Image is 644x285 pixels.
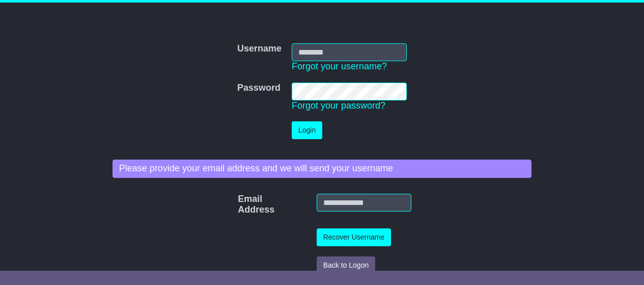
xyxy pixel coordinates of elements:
label: Username [237,43,282,55]
label: Password [237,83,281,94]
button: Recover Username [317,228,391,246]
a: Forgot your password? [292,100,385,111]
a: Forgot your username? [292,61,387,71]
label: Email Address [233,194,251,216]
button: Back to Logon [317,256,376,274]
button: Login [292,121,322,139]
div: Please provide your email address and we will send your username [113,160,531,178]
